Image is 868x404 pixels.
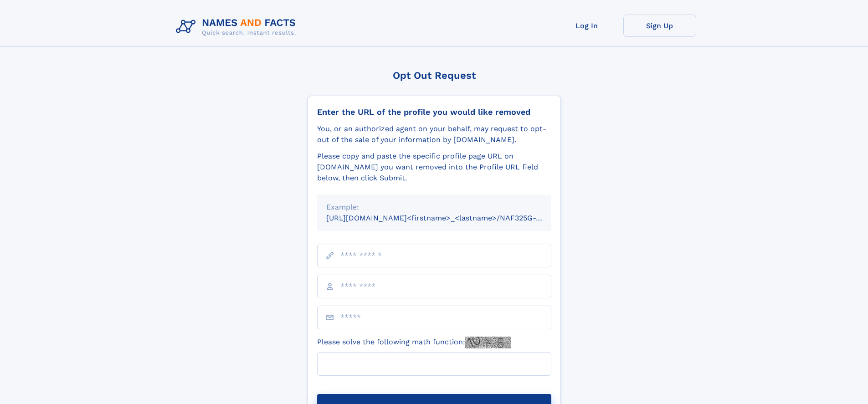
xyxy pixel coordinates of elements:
[308,70,561,81] div: Opt Out Request
[172,15,303,39] img: Logo Names and Facts
[317,107,551,117] div: Enter the URL of the profile you would like removed
[326,214,569,222] small: [URL][DOMAIN_NAME]<firstname>_<lastname>/NAF325G-xxxxxxxx
[550,15,623,37] a: Log In
[317,337,511,348] label: Please solve the following math function:
[317,123,551,145] div: You, or an authorized agent on your behalf, may request to opt-out of the sale of your informatio...
[317,151,551,184] div: Please copy and paste the specific profile page URL on [DOMAIN_NAME] you want removed into the Pr...
[326,202,542,213] div: Example:
[623,15,696,37] a: Sign Up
